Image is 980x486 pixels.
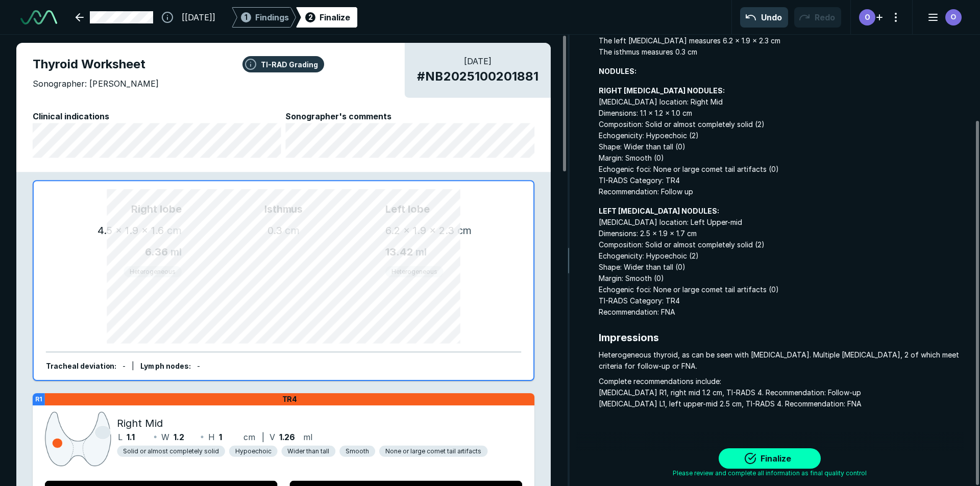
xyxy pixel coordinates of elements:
span: cm [167,224,182,237]
span: 1.26 [279,431,296,443]
span: # NB2025100201881 [417,67,538,86]
button: Redo [794,7,841,28]
span: | [262,432,264,442]
span: ml [303,431,312,443]
span: [MEDICAL_DATA] location: Right Mid Dimensions: 1.1 x 1.2 x 1.0 cm Composition: Solid or almost co... [599,85,964,197]
span: Sonographer's comments [285,110,534,122]
span: Isthmus [182,201,385,217]
span: cm [457,224,472,237]
span: Tracheal deviation : [46,362,117,371]
span: [[DATE]] [182,11,215,23]
span: 1 [219,431,222,443]
span: Findings [255,11,289,23]
span: Clinical indications [33,110,282,122]
span: The right [MEDICAL_DATA] measures 4.5 x 1.9 x 1.6 cm The left [MEDICAL_DATA] measures 6.2 x 1.9 x... [599,24,964,58]
span: - [197,362,200,371]
div: 2Finalize [296,7,357,28]
span: 1.1 [127,431,135,443]
strong: RIGHT [MEDICAL_DATA] NODULES: [599,86,725,95]
span: ml [170,246,182,258]
span: Left lobe [385,201,509,217]
button: Finalize [719,448,821,469]
span: Please review and complete all information as final quality control [673,469,867,478]
a: See-Mode Logo [16,6,61,29]
span: O [951,12,957,22]
span: cm [285,224,300,237]
span: 13.42 [385,246,413,258]
span: [MEDICAL_DATA] location: Left Upper-mid Dimensions: 2.5 x 1.9 x 1.7 cm Composition: Solid or almo... [599,206,964,318]
span: Heterogeneous [391,267,437,276]
div: avatar-name [945,9,962,25]
strong: LEFT [MEDICAL_DATA] NODULES: [599,207,719,215]
span: [DATE] [417,55,538,67]
div: 1Findings [232,7,296,28]
span: Hypoechoic [235,447,272,456]
span: 0.3 [267,224,282,237]
button: Undo [740,7,788,28]
span: Complete recommendations include: [MEDICAL_DATA] R1, right mid 1.2 cm, TI-RADS 4. Recommendation:... [599,376,964,410]
span: Impressions [599,330,964,345]
span: Sonographer: [PERSON_NAME] [33,78,159,90]
span: 6.2 x 1.9 x 2.3 [385,224,454,237]
span: ml [415,246,427,258]
div: avatar-name [859,9,875,25]
span: O [865,12,870,22]
img: See-Mode Logo [20,10,57,24]
span: None or large comet tail artifacts [385,447,481,456]
span: 1 [244,12,248,22]
img: UKKs9QAAAAZJREFUAwC4bwKY4c348gAAAABJRU5ErkJggg== [45,410,111,469]
span: V [269,431,275,443]
span: 4.5 x 1.9 x 1.6 [97,224,164,237]
span: Wider than tall [287,447,329,456]
span: TR4 [282,395,298,404]
div: | [132,361,134,372]
span: Right Mid [117,416,163,431]
button: avatar-name [921,7,964,28]
span: Right lobe [58,201,182,217]
span: 1.2 [174,431,184,443]
div: Finalize [320,11,350,23]
span: L [118,431,122,443]
strong: R1 [35,395,42,403]
span: W [161,431,169,443]
span: Smooth [346,447,369,456]
span: H [208,431,215,443]
span: Thyroid Worksheet [33,55,534,73]
span: Lymph nodes : [140,362,191,371]
span: 6.36 [145,246,168,258]
button: TI-RAD Grading [242,56,324,72]
span: 2 [308,12,313,22]
span: Solid or almost completely solid [123,447,218,456]
span: Heterogeneous [130,267,176,276]
strong: NODULES: [599,67,636,75]
span: cm [243,431,255,443]
span: Heterogeneous thyroid, as can be seen with [MEDICAL_DATA]. Multiple [MEDICAL_DATA], 2 of which me... [599,349,964,372]
div: - [122,361,126,372]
